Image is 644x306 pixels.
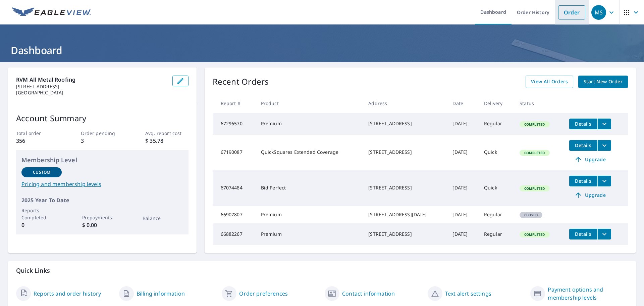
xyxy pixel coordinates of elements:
[16,266,628,275] p: Quick Links
[213,76,269,88] p: Recent Orders
[479,223,514,245] td: Regular
[479,135,514,170] td: Quick
[368,149,442,156] div: [STREET_ADDRESS]
[12,7,91,17] img: EV Logo
[520,186,549,191] span: Completed
[573,121,593,127] span: Details
[573,178,593,184] span: Details
[526,76,573,88] a: View All Orders
[479,113,514,135] td: Regular
[597,119,611,129] button: filesDropdownBtn-67296570
[213,223,256,245] td: 66882267
[447,170,479,206] td: [DATE]
[569,140,597,151] button: detailsBtn-67190087
[21,156,183,165] p: Membership Level
[531,78,568,86] span: View All Orders
[213,93,256,113] th: Report #
[16,76,167,84] p: RVM All Metal Roofing
[145,137,188,145] p: $ 35.78
[584,78,623,86] span: Start New Order
[368,231,442,237] div: [STREET_ADDRESS]
[445,290,491,298] a: Text alert settings
[520,213,542,217] span: Closed
[213,206,256,223] td: 66907807
[368,211,442,218] div: [STREET_ADDRESS][DATE]
[447,113,479,135] td: [DATE]
[8,43,636,57] h1: Dashboard
[368,120,442,127] div: [STREET_ADDRESS]
[569,190,611,201] a: Upgrade
[578,76,628,88] a: Start New Order
[81,130,124,137] p: Order pending
[81,137,124,145] p: 3
[145,130,188,137] p: Avg. report cost
[479,170,514,206] td: Quick
[447,135,479,170] td: [DATE]
[479,206,514,223] td: Regular
[137,290,185,298] a: Billing information
[16,112,189,124] p: Account Summary
[573,156,607,164] span: Upgrade
[573,231,593,237] span: Details
[82,214,122,221] p: Prepayments
[569,154,611,165] a: Upgrade
[569,119,597,129] button: detailsBtn-67296570
[213,113,256,135] td: 67296570
[256,93,363,113] th: Product
[213,135,256,170] td: 67190087
[256,223,363,245] td: Premium
[34,290,101,298] a: Reports and order history
[597,229,611,239] button: filesDropdownBtn-66882267
[33,169,50,175] p: Custom
[520,122,549,127] span: Completed
[256,206,363,223] td: Premium
[573,191,607,199] span: Upgrade
[21,180,183,188] a: Pricing and membership levels
[16,137,59,145] p: 356
[447,223,479,245] td: [DATE]
[16,84,167,90] p: [STREET_ADDRESS]
[569,176,597,186] button: detailsBtn-67074484
[21,221,62,229] p: 0
[342,290,395,298] a: Contact information
[239,290,288,298] a: Order preferences
[514,93,564,113] th: Status
[143,215,183,222] p: Balance
[558,5,585,19] a: Order
[256,170,363,206] td: Bid Perfect
[447,206,479,223] td: [DATE]
[256,135,363,170] td: QuickSquares Extended Coverage
[368,184,442,191] div: [STREET_ADDRESS]
[256,113,363,135] td: Premium
[520,150,549,155] span: Completed
[21,207,62,221] p: Reports Completed
[573,142,593,148] span: Details
[16,90,167,96] p: [GEOGRAPHIC_DATA]
[591,5,606,20] div: MS
[569,229,597,239] button: detailsBtn-66882267
[479,93,514,113] th: Delivery
[447,93,479,113] th: Date
[82,221,122,229] p: $ 0.00
[16,130,59,137] p: Total order
[213,170,256,206] td: 67074484
[548,286,628,302] a: Payment options and membership levels
[597,176,611,186] button: filesDropdownBtn-67074484
[520,232,549,237] span: Completed
[363,93,447,113] th: Address
[597,140,611,151] button: filesDropdownBtn-67190087
[21,196,183,204] p: 2025 Year To Date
